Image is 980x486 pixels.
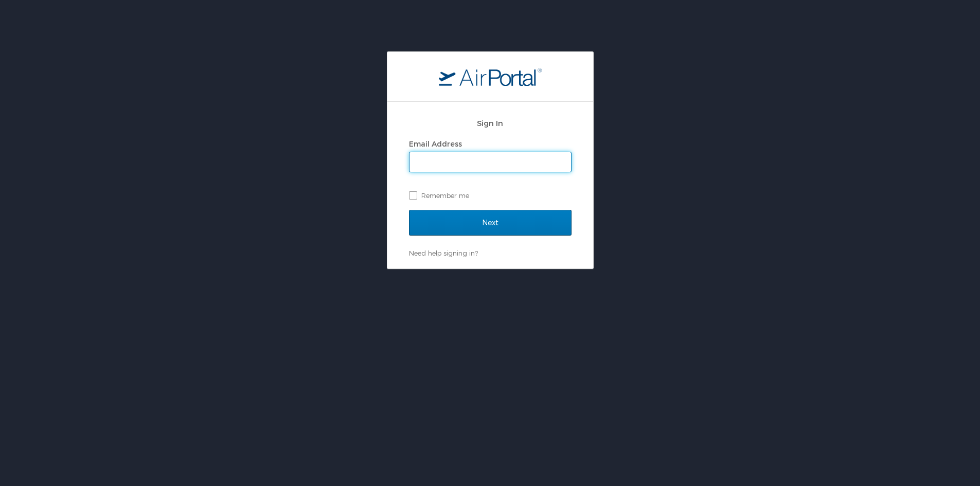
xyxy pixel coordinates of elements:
img: logo [439,67,542,86]
input: Next [409,210,572,236]
label: Email Address [409,139,462,148]
label: Remember me [409,188,572,203]
h2: Sign In [409,117,572,129]
a: Need help signing in? [409,249,478,257]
